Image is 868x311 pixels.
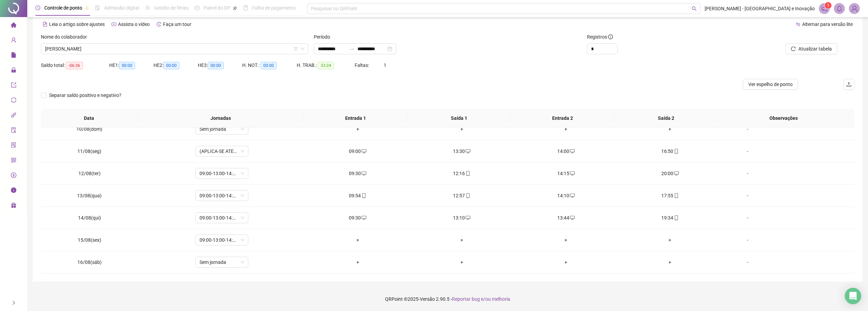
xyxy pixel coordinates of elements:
span: youtube [112,22,116,27]
div: 09:30 [311,214,404,222]
span: file [11,49,16,63]
span: home [11,19,16,33]
span: search [692,6,697,11]
span: info-circle [608,34,613,39]
span: Faça um tour [163,22,191,27]
span: 09:00-13:00-14:00-18:00 [200,235,244,245]
div: 14:10 [519,192,612,199]
span: desktop [673,171,679,176]
div: + [415,125,508,133]
span: Sem jornada [200,124,244,134]
span: file-text [43,22,47,27]
label: Período [314,33,335,41]
th: Entrada 2 [511,109,614,128]
div: 09:30 [311,170,404,177]
div: 12:57 [415,192,508,199]
span: 09:00-13:00-14:00-18:00 [200,213,244,223]
span: Ver espelho de ponto [748,81,793,88]
span: Gestão de férias [154,5,189,11]
span: Leia o artigo sobre ajustes [49,22,105,27]
div: - [727,147,768,155]
span: desktop [569,149,575,154]
span: solution [11,139,16,153]
span: [PERSON_NAME] - [GEOGRAPHIC_DATA] e Inovação [705,5,815,12]
div: + [415,258,508,266]
span: 00:00 [119,62,135,69]
th: Data [41,109,137,128]
span: Alternar para versão lite [802,22,853,27]
div: H. NOT.: [242,61,297,69]
div: - [727,258,768,266]
span: 14/08(qui) [78,215,101,221]
div: + [311,125,404,133]
div: 14:00 [519,147,612,155]
span: bell [836,5,842,12]
div: - [727,192,768,199]
span: desktop [569,193,575,198]
span: swap-right [349,46,355,52]
span: swap [796,22,800,27]
span: 15/08(sex) [78,237,101,243]
div: 09:00 [311,147,404,155]
span: Painel do DP [204,5,230,11]
span: Atualizar tabela [798,45,832,53]
span: 13/08(qua) [77,193,102,198]
span: clock-circle [35,5,40,10]
label: Nome do colaborador [41,33,91,41]
span: file-done [95,5,100,10]
th: Jornadas [137,109,304,128]
span: pushpin [233,6,237,10]
div: 19:34 [623,214,717,222]
div: + [519,125,612,133]
span: Folha de pagamento [252,5,296,11]
span: 12/08(ter) [78,171,101,176]
span: mobile [465,171,470,176]
div: 13:10 [415,214,508,222]
div: + [415,236,508,244]
span: MARIANA MARQUES VAZ [45,44,304,54]
sup: 1 [825,2,832,9]
th: Entrada 1 [304,109,407,128]
span: qrcode [11,154,16,168]
span: api [11,109,16,123]
div: H. TRAB.: [297,61,355,69]
div: HE 3: [198,61,242,69]
button: Atualizar tabela [785,43,837,54]
span: Controle de ponto [44,5,82,11]
span: upload [846,82,852,87]
span: 11/08(seg) [77,149,101,154]
button: Ver espelho de ponto [743,79,798,90]
span: sync [11,94,16,108]
span: gift [11,199,16,213]
span: pushpin [85,6,89,10]
span: history [157,22,161,27]
div: + [623,236,717,244]
span: Registros [587,33,613,41]
span: Reportar bug e/ou melhoria [452,296,510,302]
span: mobile [361,193,366,198]
span: 09:00-13:00-14:00-18:00 [200,168,244,179]
span: Sem jornada [200,257,244,267]
span: 1 [384,62,386,68]
span: 00:00 [163,62,179,69]
div: 20:00 [623,170,717,177]
span: info-circle [11,184,16,198]
div: + [519,258,612,266]
th: Observações [718,109,849,128]
span: Separar saldo positivo e negativo? [46,91,124,99]
span: 09:00-13:00-14:00-18:00 [200,190,244,201]
div: 16:50 [623,147,717,155]
span: 1 [827,3,829,8]
span: reload [791,46,796,51]
div: - [727,170,768,177]
span: book [243,5,248,10]
th: Saída 1 [407,109,511,128]
span: 16/08(sáb) [77,259,102,265]
div: Open Intercom Messenger [845,288,861,304]
div: + [623,125,717,133]
span: sun [145,5,150,10]
span: Versão [420,296,435,302]
footer: QRPoint © 2025 - 2.90.5 - [27,287,868,311]
span: 00:00 [208,62,224,69]
span: to [349,46,355,52]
